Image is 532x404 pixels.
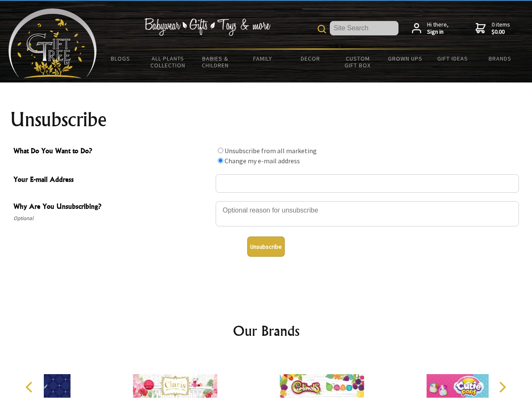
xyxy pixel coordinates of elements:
img: Babywear - Gifts - Toys & more [144,18,270,36]
button: Previous [21,378,40,396]
a: Hi there,Sign in [412,21,449,36]
img: product search [318,25,326,33]
strong: Sign in [427,28,449,36]
label: Change my e-mail address [225,157,300,165]
button: Unsubscribe [247,237,285,257]
h1: Unsubscribe [10,109,522,130]
a: Gift Ideas [429,50,476,67]
input: Site Search [330,21,398,35]
a: 0 items$0.00 [476,21,510,36]
strong: $0.00 [492,28,510,36]
span: Hi there, [427,21,449,36]
a: Brands [476,50,524,67]
a: Grown Ups [381,50,429,67]
span: Your E-mail Address [13,174,211,186]
input: What Do You Want to Do? [218,148,223,153]
a: All Plants Collection [144,50,192,74]
input: What Do You Want to Do? [218,158,223,163]
textarea: Why Are You Unsubscribing? [216,201,519,226]
span: What Do You Want to Do? [13,146,211,158]
span: Optional [13,213,211,223]
h2: Our Brands [17,321,516,341]
a: Custom Gift Box [334,50,382,74]
span: 0 items [492,21,510,36]
a: BLOGS [97,50,144,67]
a: Decor [286,50,334,67]
input: Your E-mail Address [216,174,519,193]
a: Babies & Children [192,50,239,74]
button: Next [493,378,511,396]
label: Unsubscribe from all marketing [225,146,317,155]
span: Why Are You Unsubscribing? [13,201,211,213]
a: Family [239,50,287,67]
img: Babyware - Gifts - Toys and more... [8,8,97,78]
